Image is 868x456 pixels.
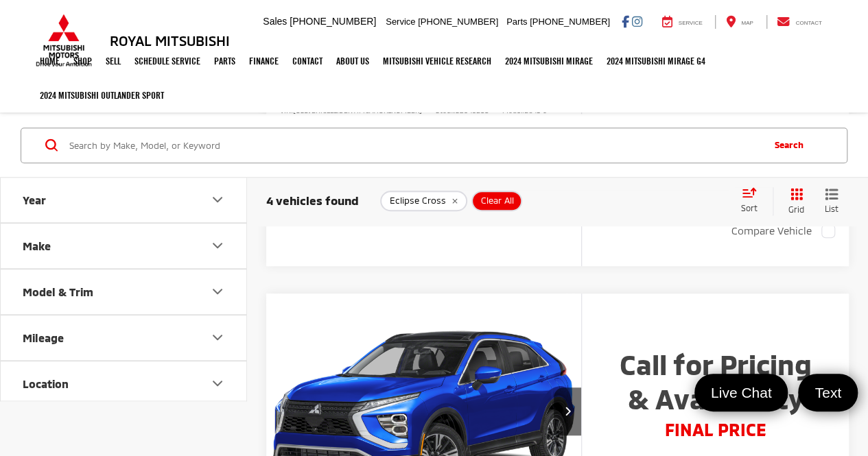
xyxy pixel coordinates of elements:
a: Sell [99,44,128,78]
a: Service [652,15,713,29]
span: Sort [741,203,758,213]
span: Text [808,383,848,402]
span: Service [386,16,415,27]
div: Model & Trim [23,285,93,298]
div: Make [23,239,51,252]
div: Mileage [209,329,226,346]
span: Service [679,20,703,26]
button: MakeMake [1,224,248,268]
div: Year [23,193,46,206]
button: LocationLocation [1,361,248,406]
span: [PHONE_NUMBER] [530,16,610,27]
a: Finance [242,44,285,78]
input: Search by Make, Model, or Keyword [68,129,761,162]
a: 2024 Mitsubishi Outlander SPORT [33,78,171,112]
a: Facebook: Click to visit our Facebook page [622,16,629,27]
button: Model & TrimModel & Trim [1,269,248,314]
a: Live Chat [694,374,788,411]
a: Home [33,44,67,78]
a: About Us [329,44,376,78]
a: Schedule Service: Opens in a new tab [128,44,207,78]
div: Year [209,191,226,208]
span: FINAL PRICE [606,422,825,436]
span: Live Chat [704,383,779,402]
a: Map [715,15,763,29]
span: List [825,203,838,215]
a: Contact [766,15,832,29]
span: Grid [788,204,804,215]
span: Parts [506,16,527,27]
span: [PHONE_NUMBER] [418,16,498,27]
button: Select sort value [734,187,773,215]
a: 2024 Mitsubishi Mirage G4 [600,44,712,78]
div: Location [209,375,226,392]
span: Eclipse Cross [390,195,446,206]
div: Model & Trim [209,283,226,300]
div: Mileage [23,331,64,344]
a: Shop [67,44,99,78]
a: Instagram: Click to visit our Instagram page [632,16,642,27]
span: Map [741,20,753,26]
button: List View [814,187,849,215]
span: Call for Pricing & Availability [606,347,825,416]
button: Next image [554,387,581,435]
a: 2024 Mitsubishi Mirage [498,44,600,78]
button: Clear All [471,191,522,211]
span: Clear All [481,195,514,206]
span: Sales [263,16,287,27]
span: Contact [795,20,821,26]
label: Compare Vehicle [731,224,835,238]
a: Contact [285,44,329,78]
button: Search [761,128,823,163]
button: YearYear [1,178,248,222]
div: Make [209,237,226,254]
div: Location [23,377,69,390]
button: remove Eclipse%20Cross [380,191,467,211]
img: Mitsubishi [33,14,95,67]
span: 4 vehicles found [266,193,359,207]
a: Mitsubishi Vehicle Research [376,44,498,78]
a: Text [798,374,858,411]
button: MileageMileage [1,315,248,360]
h3: Royal Mitsubishi [110,33,230,48]
a: Parts: Opens in a new tab [207,44,242,78]
button: Grid View [773,187,814,215]
span: [PHONE_NUMBER] [290,16,376,27]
